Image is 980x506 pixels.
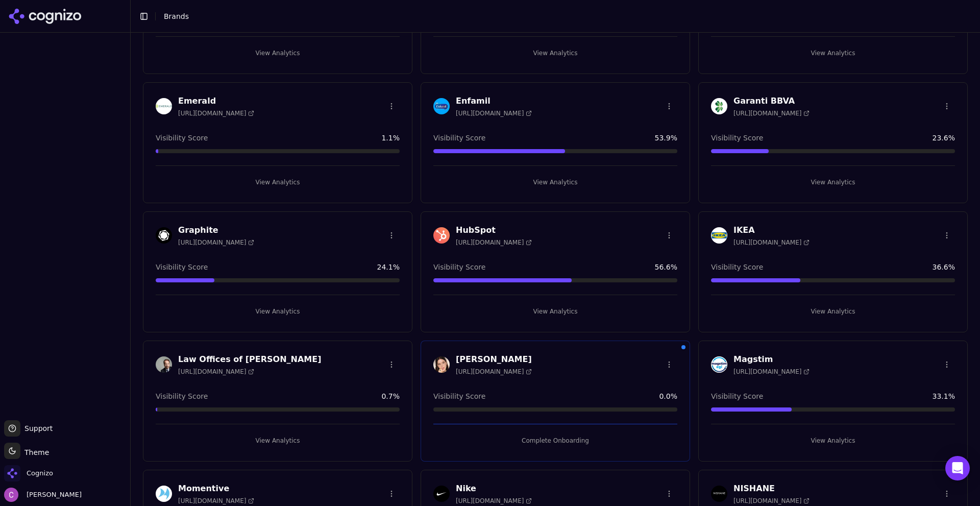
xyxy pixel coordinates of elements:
[733,95,810,107] h3: Garanti BBVA
[711,356,727,373] img: Magstim
[433,133,485,143] span: Visibility Score
[711,174,955,190] button: View Analytics
[655,133,677,143] span: 53.9 %
[711,98,727,114] img: Garanti BBVA
[178,497,254,505] span: [URL][DOMAIN_NAME]
[4,465,53,481] button: Open organization switcher
[733,353,810,366] h3: Magstim
[711,432,955,449] button: View Analytics
[178,368,254,376] span: [URL][DOMAIN_NAME]
[433,227,450,244] img: HubSpot
[456,238,532,247] span: [URL][DOMAIN_NAME]
[456,368,532,376] span: [URL][DOMAIN_NAME]
[178,483,254,495] h3: Momentive
[433,391,485,401] span: Visibility Score
[178,95,254,107] h3: Emerald
[456,353,532,366] h3: [PERSON_NAME]
[711,262,763,272] span: Visibility Score
[733,497,810,505] span: [URL][DOMAIN_NAME]
[156,174,400,190] button: View Analytics
[178,353,321,366] h3: Law Offices of [PERSON_NAME]
[178,109,254,117] span: [URL][DOMAIN_NAME]
[381,133,400,143] span: 1.1 %
[156,391,208,401] span: Visibility Score
[733,483,810,495] h3: NISHANE
[433,45,677,61] button: View Analytics
[377,262,400,272] span: 24.1 %
[433,262,485,272] span: Visibility Score
[456,95,532,107] h3: Enfamil
[711,391,763,401] span: Visibility Score
[933,133,955,143] span: 23.6 %
[156,227,172,244] img: Graphite
[711,303,955,320] button: View Analytics
[4,488,82,502] button: Open user button
[433,356,450,373] img: Lisa Eldridge
[733,238,810,247] span: [URL][DOMAIN_NAME]
[22,490,82,499] span: [PERSON_NAME]
[156,133,208,143] span: Visibility Score
[156,45,400,61] button: View Analytics
[156,262,208,272] span: Visibility Score
[156,356,172,373] img: Law Offices of Norman J. Homen
[433,174,677,190] button: View Analytics
[456,483,532,495] h3: Nike
[733,109,810,117] span: [URL][DOMAIN_NAME]
[20,423,53,433] span: Support
[178,238,254,247] span: [URL][DOMAIN_NAME]
[156,432,400,449] button: View Analytics
[456,497,532,505] span: [URL][DOMAIN_NAME]
[711,45,955,61] button: View Analytics
[659,391,677,401] span: 0.0 %
[733,368,810,376] span: [URL][DOMAIN_NAME]
[433,98,450,114] img: Enfamil
[711,133,763,143] span: Visibility Score
[933,391,955,401] span: 33.1 %
[433,303,677,320] button: View Analytics
[164,12,189,20] span: Brands
[433,432,677,449] button: Complete Onboarding
[711,486,727,502] img: NISHANE
[4,465,20,481] img: Cognizo
[733,224,810,236] h3: IKEA
[27,469,53,478] span: Cognizo
[381,391,400,401] span: 0.7 %
[156,98,172,114] img: Emerald
[456,109,532,117] span: [URL][DOMAIN_NAME]
[945,456,970,480] div: Open Intercom Messenger
[178,224,254,236] h3: Graphite
[433,486,450,502] img: Nike
[711,227,727,244] img: IKEA
[156,486,172,502] img: Momentive
[20,448,49,456] span: Theme
[456,224,532,236] h3: HubSpot
[156,303,400,320] button: View Analytics
[933,262,955,272] span: 36.6 %
[4,488,18,502] img: Chris Abouraad
[655,262,677,272] span: 56.6 %
[164,11,951,21] nav: breadcrumb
